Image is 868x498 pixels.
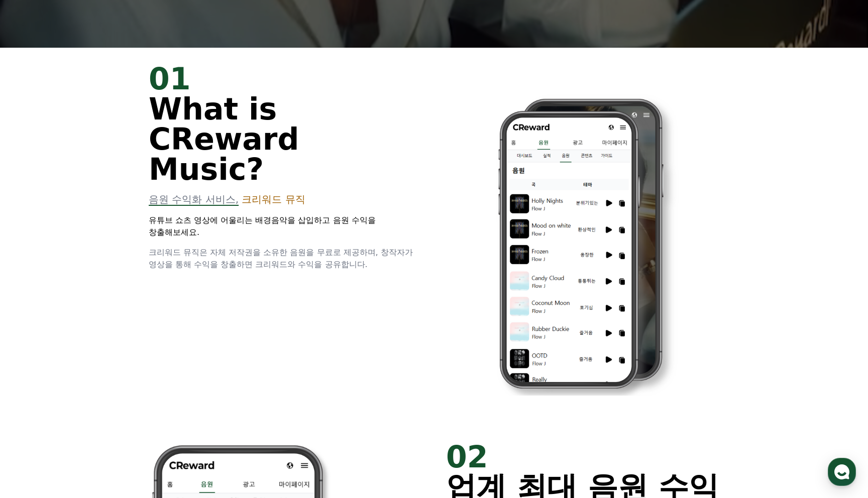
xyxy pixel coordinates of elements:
[242,193,305,205] span: 크리워드 뮤직
[149,64,422,94] div: 01
[66,318,130,343] a: 대화
[155,333,167,341] span: 설정
[446,442,719,472] div: 02
[446,64,719,410] img: 2.png
[149,214,422,238] p: 유튜브 쇼츠 영상에 어울리는 배경음악을 삽입하고 음원 수익을 창출해보세요.
[3,318,66,343] a: 홈
[149,91,299,187] span: What is CReward Music?
[32,333,38,341] span: 홈
[130,318,193,343] a: 설정
[149,247,413,269] span: 크리워드 뮤직은 자체 저작권을 소유한 음원을 무료로 제공하며, 창작자가 영상을 통해 수익을 창출하면 크리워드와 수익을 공유합니다.
[149,193,239,205] span: 음원 수익화 서비스,
[92,334,104,342] span: 대화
